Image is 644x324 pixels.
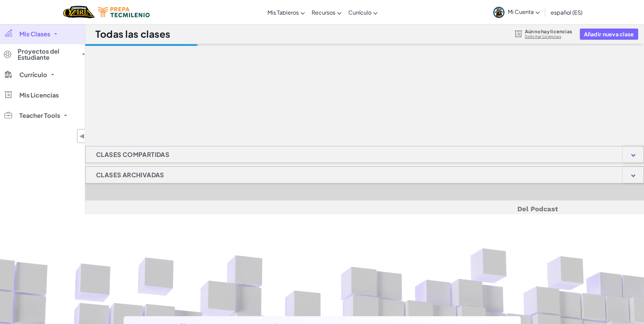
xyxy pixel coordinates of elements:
[490,1,543,23] a: Mi Cuenta
[63,5,95,19] a: Ozaria by CodeCombat logo
[19,31,50,37] span: Mis Clases
[98,7,150,17] img: Tecmilenio logo
[547,3,586,21] a: español (ES)
[95,28,170,40] h1: Todas las clases
[348,9,371,16] span: Currículo
[345,3,381,21] a: Currículo
[19,72,47,78] span: Currículo
[312,9,335,16] span: Recursos
[264,3,308,21] a: Mis Tableros
[86,166,175,183] h1: Clases archivadas
[18,48,78,60] span: Proyectos del Estudiante
[171,204,558,214] h5: Del Podcast
[493,7,504,18] img: avatar
[525,29,572,34] span: Aún no hay licencias
[63,5,95,19] img: Home
[19,112,60,119] span: Teacher Tools
[79,131,85,141] span: ◀
[508,8,540,15] span: Mi Cuenta
[86,146,180,163] h1: Clases Compartidas
[308,3,345,21] a: Recursos
[551,9,583,16] span: español (ES)
[268,9,299,16] span: Mis Tableros
[19,92,59,98] span: Mis Licencias
[525,34,572,39] a: Solicitar Licencias
[580,29,638,40] button: Añadir nueva clase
